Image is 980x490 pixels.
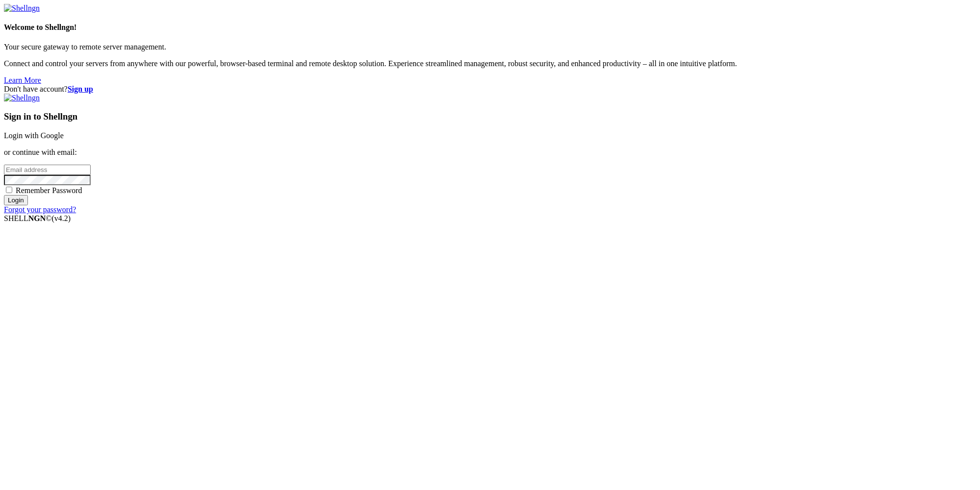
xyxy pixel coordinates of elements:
[16,186,82,195] span: Remember Password
[4,111,976,122] h3: Sign in to Shellngn
[52,214,71,222] span: 4.2.0
[4,23,976,32] h4: Welcome to Shellngn!
[6,187,12,193] input: Remember Password
[4,165,91,175] input: Email address
[4,76,41,84] a: Learn More
[4,131,64,140] a: Login with Google
[4,195,28,205] input: Login
[4,4,40,13] img: Shellngn
[4,94,40,102] img: Shellngn
[4,214,71,222] span: SHELL ©
[28,214,46,222] b: NGN
[4,59,976,68] p: Connect and control your servers from anywhere with our powerful, browser-based terminal and remo...
[68,85,93,93] a: Sign up
[4,43,976,51] p: Your secure gateway to remote server management.
[4,85,976,94] div: Don't have account?
[4,148,976,157] p: or continue with email:
[4,205,76,214] a: Forgot your password?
